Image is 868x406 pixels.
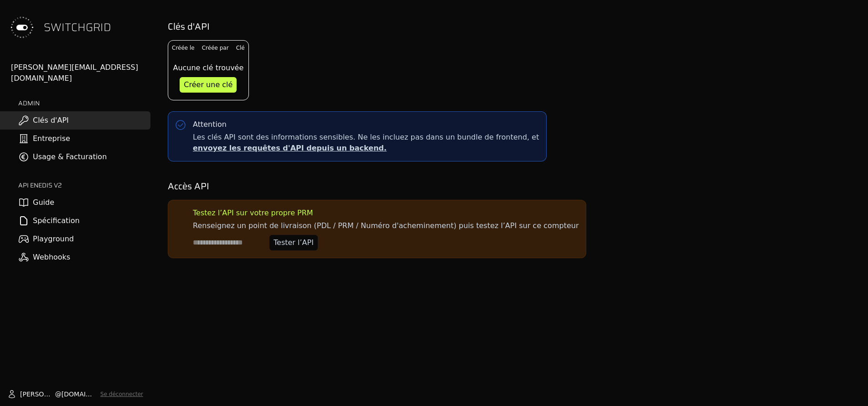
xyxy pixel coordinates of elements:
p: Renseignez un point de livraison (PDL / PRM / Numéro d'acheminement) puis testez l’API sur ce com... [193,220,579,231]
div: [PERSON_NAME][EMAIL_ADDRESS][DOMAIN_NAME] [11,62,150,84]
div: Créer une clé [184,79,232,90]
img: Switchgrid Logo [7,13,36,42]
span: Aucune clé trouvée [173,62,243,73]
div: Attention [193,119,227,130]
button: Se déconnecter [100,390,143,398]
button: Créer une clé [180,77,237,93]
p: envoyez les requêtes d'API depuis un backend. [193,143,539,154]
th: Créée par [198,41,232,55]
button: Tester l’API [269,235,318,250]
h2: Clés d'API [168,20,855,33]
span: [PERSON_NAME] [20,390,55,399]
h2: API ENEDIS v2 [18,181,150,190]
th: Créée le [168,41,198,55]
span: @ [55,390,62,399]
h2: Accès API [168,180,855,193]
h2: ADMIN [18,99,150,108]
span: Les clés API sont des informations sensibles. Ne les incluez pas dans un bundle de frontend, et [193,132,539,154]
span: [DOMAIN_NAME] [62,390,97,399]
th: Clé [232,41,248,55]
span: SWITCHGRID [44,20,111,35]
div: Tester l’API [274,237,314,248]
div: Testez l’API sur votre propre PRM [193,208,313,219]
